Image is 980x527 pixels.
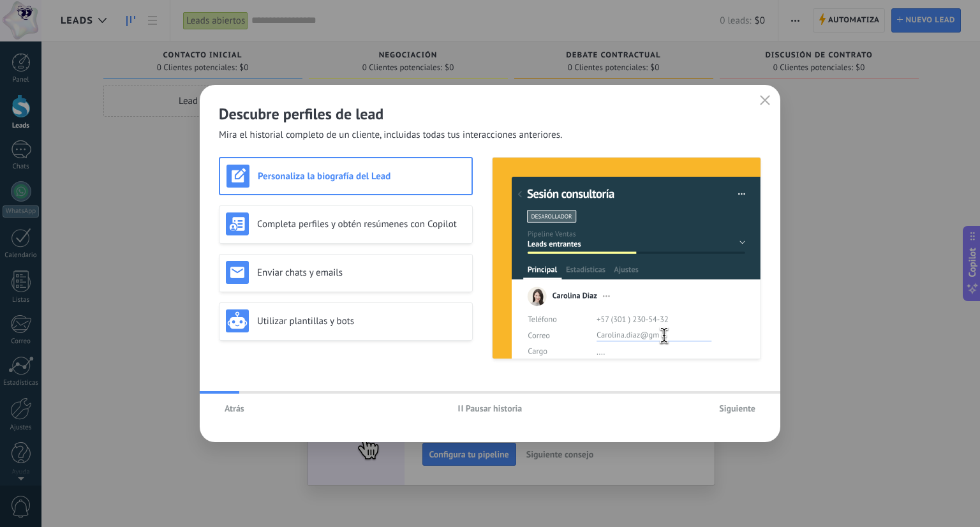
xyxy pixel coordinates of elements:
h3: Personaliza la biografía del Lead [258,170,465,182]
span: Atrás [225,404,244,413]
button: Atrás [219,399,250,418]
span: Pausar historia [466,404,523,413]
h2: Descubre perfiles de lead [219,104,761,124]
h3: Completa perfiles y obtén resúmenes con Copilot [257,218,466,230]
h3: Enviar chats y emails [257,267,466,279]
h3: Utilizar plantillas y bots [257,315,466,327]
span: Siguiente [719,404,755,413]
button: Siguiente [713,399,761,418]
span: Mira el historial completo de un cliente, incluidas todas tus interacciones anteriores. [219,129,562,142]
button: Pausar historia [452,399,528,418]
